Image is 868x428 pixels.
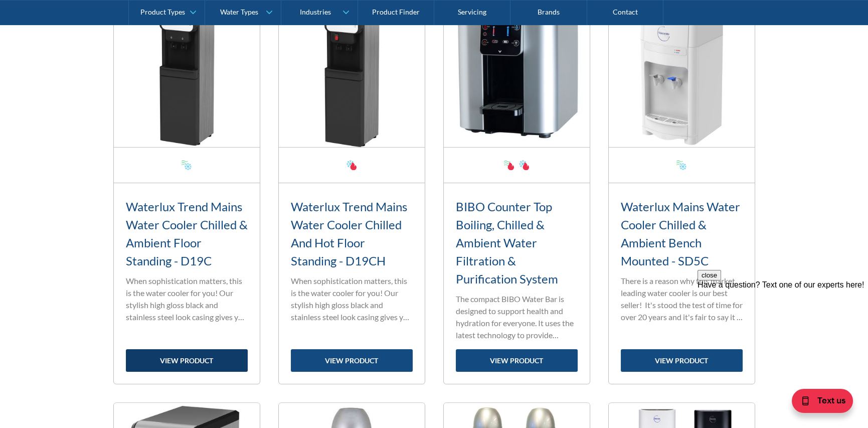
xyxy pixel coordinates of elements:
div: Industries [300,8,331,17]
iframe: podium webchat widget bubble [768,378,868,428]
p: The compact BIBO Water Bar is designed to support health and hydration for everyone. It uses the ... [456,293,578,341]
h3: Waterlux Mains Water Cooler Chilled & Ambient Bench Mounted - SD5C [621,198,743,270]
div: Water Types [220,8,258,17]
h3: BIBO Counter Top Boiling, Chilled & Ambient Water Filtration & Purification System [456,198,578,288]
p: When sophistication matters, this is the water cooler for you! Our stylish high gloss black and s... [126,275,248,323]
img: Waterlux Trend Mains Water Cooler Chilled And Hot Floor Standing - D19CH [279,1,425,147]
p: When sophistication matters, this is the water cooler for you! Our stylish high gloss black and s... [291,275,413,323]
h3: Waterlux Trend Mains Water Cooler Chilled And Hot Floor Standing - D19CH [291,198,413,270]
a: view product [456,349,578,372]
img: Waterlux Trend Mains Water Cooler Chilled & Ambient Floor Standing - D19C [114,1,260,147]
a: view product [126,349,248,372]
a: view product [291,349,413,372]
a: view product [621,349,743,372]
div: Product Types [140,8,185,17]
p: There is a reason why this market leading water cooler is our best seller! It's stood the test of... [621,275,743,323]
img: BIBO Counter Top Boiling, Chilled & Ambient Water Filtration & Purification System [444,1,590,147]
img: Waterlux Mains Water Cooler Chilled & Ambient Bench Mounted - SD5C [609,1,755,147]
iframe: podium webchat widget prompt [698,270,868,390]
h3: Waterlux Trend Mains Water Cooler Chilled & Ambient Floor Standing - D19C [126,198,248,270]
